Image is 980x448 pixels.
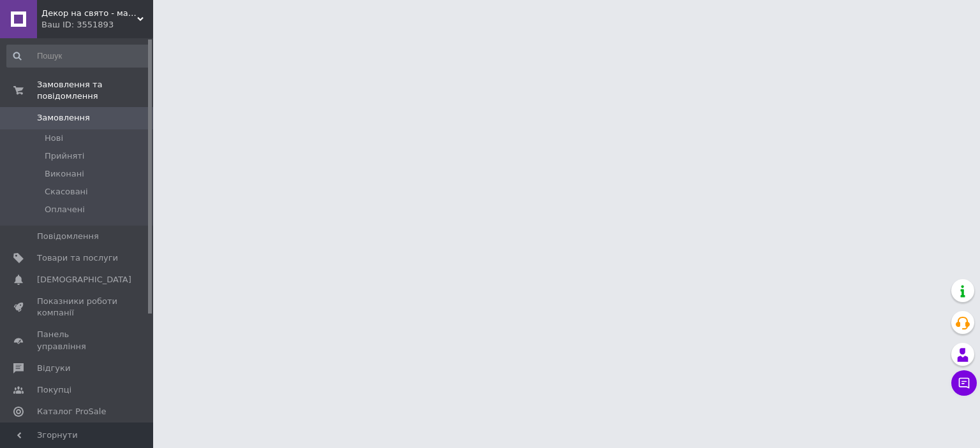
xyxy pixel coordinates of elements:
div: Ваш ID: 3551893 [41,19,153,31]
span: Товари та послуги [37,252,118,264]
span: Оплачені [45,204,85,215]
span: Покупці [37,384,71,396]
span: Замовлення [37,112,90,124]
span: Панель управління [37,329,118,352]
span: Декор на свято - магазин повітряних куль та товарів для свята [41,8,137,19]
span: [DEMOGRAPHIC_DATA] [37,274,131,285]
span: Виконані [45,168,84,180]
span: Нові [45,133,63,144]
button: Чат з покупцем [951,370,977,396]
span: Відгуки [37,363,70,374]
span: Прийняті [45,150,84,162]
span: Замовлення та повідомлення [37,79,153,102]
span: Каталог ProSale [37,406,106,417]
span: Скасовані [45,186,88,198]
span: Повідомлення [37,231,99,242]
input: Пошук [6,45,151,68]
span: Показники роботи компанії [37,296,118,319]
